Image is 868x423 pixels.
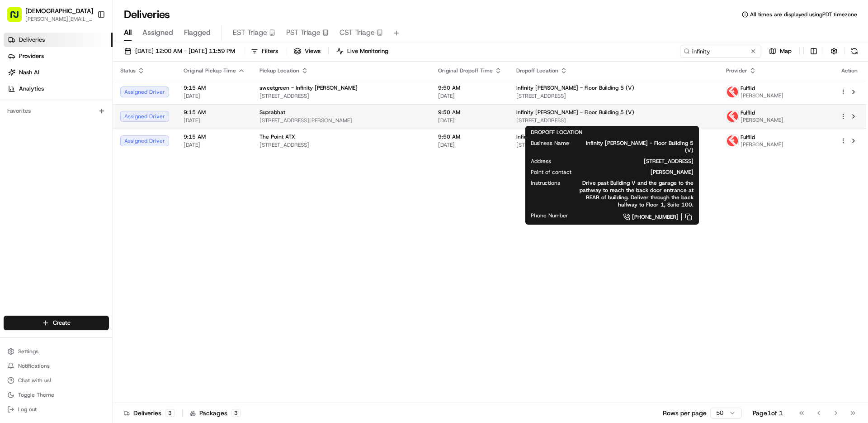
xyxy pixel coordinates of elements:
[259,133,295,140] span: The Point ATX
[9,87,25,103] img: 1736555255976-a54dd68f-1ca7-489b-9aae-adbdc363a1c4
[184,141,245,149] span: [DATE]
[438,141,502,149] span: [DATE]
[184,27,211,38] span: Flagged
[184,109,245,116] span: 9:15 AM
[4,4,94,25] button: [DEMOGRAPHIC_DATA][PERSON_NAME][EMAIL_ADDRESS][DOMAIN_NAME]
[741,92,783,99] span: [PERSON_NAME]
[753,409,783,418] div: Page 1 of 1
[741,134,755,141] span: Fulflld
[4,65,113,80] a: Nash AI
[4,49,113,63] a: Providers
[516,117,712,124] span: [STREET_ADDRESS]
[726,111,738,122] img: profile_Fulflld_OnFleet_Thistle_SF.png
[516,133,634,140] span: Infinity [PERSON_NAME] - Floor Building 5 (V)
[583,212,693,222] a: [PHONE_NUMBER]
[259,109,285,116] span: Suprabhat
[76,132,84,139] div: 💻
[31,96,114,103] div: We're available if you need us!
[259,117,424,124] span: [STREET_ADDRESS][PERSON_NAME]
[19,85,44,93] span: Analytics
[741,116,783,124] span: [PERSON_NAME]
[632,213,679,221] span: [PHONE_NUMBER]
[184,92,245,100] span: [DATE]
[584,139,693,154] span: Infinity [PERSON_NAME] - Floor Building 5 (V)
[531,168,571,176] span: Point of contact
[347,47,388,55] span: Live Monitoring
[259,141,424,149] span: [STREET_ADDRESS]
[726,135,738,147] img: profile_Fulflld_OnFleet_Thistle_SF.png
[531,129,582,136] span: DROPOFF LOCATION
[531,139,569,147] span: Business Name
[4,104,109,118] div: Favorites
[531,179,560,187] span: Instructions
[259,84,358,91] span: sweetgreen - Infinity [PERSON_NAME]
[516,67,558,74] span: Dropoff Location
[848,45,861,58] button: Refresh
[438,84,502,91] span: 9:50 AM
[438,67,493,74] span: Original Dropoff Time
[184,67,236,74] span: Original Pickup Time
[124,409,175,418] div: Deliveries
[516,109,634,116] span: Infinity [PERSON_NAME] - Floor Building 5 (V)
[259,67,299,74] span: Pickup Location
[85,131,145,140] span: API Documentation
[233,27,267,38] span: EST Triage
[575,179,693,208] span: Drive past Building V and the garage to the pathway to reach the back door entrance at REAR of bu...
[18,362,50,370] span: Notifications
[516,84,634,91] span: Infinity [PERSON_NAME] - Floor Building 5 (V)
[741,85,755,92] span: Fulflld
[24,58,149,68] input: Clear
[18,391,54,399] span: Toggle Theme
[31,87,148,96] div: Start new chat
[840,67,859,74] div: Action
[305,47,321,55] span: Views
[19,36,45,44] span: Deliveries
[4,403,109,416] button: Log out
[25,6,93,15] button: [DEMOGRAPHIC_DATA]
[247,45,282,58] button: Filters
[19,52,44,60] span: Providers
[124,7,170,22] h1: Deliveries
[142,27,173,38] span: Assigned
[231,409,241,417] div: 3
[154,89,165,100] button: Start new chat
[259,92,424,100] span: [STREET_ADDRESS]
[4,33,113,47] a: Deliveries
[4,374,109,387] button: Chat with us!
[516,141,712,149] span: [STREET_ADDRESS]
[726,86,738,98] img: profile_Fulflld_OnFleet_Thistle_SF.png
[531,212,568,219] span: Phone Number
[184,117,245,124] span: [DATE]
[9,132,16,139] div: 📗
[438,109,502,116] span: 9:50 AM
[4,389,109,401] button: Toggle Theme
[586,168,693,176] span: [PERSON_NAME]
[4,316,109,330] button: Create
[438,133,502,140] span: 9:50 AM
[124,27,132,38] span: All
[4,345,109,358] button: Settings
[566,158,693,165] span: [STREET_ADDRESS]
[19,68,39,77] span: Nash AI
[4,82,113,96] a: Analytics
[18,377,51,384] span: Chat with us!
[9,9,27,27] img: Nash
[184,84,245,91] span: 9:15 AM
[780,47,792,55] span: Map
[741,141,783,148] span: [PERSON_NAME]
[286,27,321,38] span: PST Triage
[516,92,712,100] span: [STREET_ADDRESS]
[18,131,69,140] span: Knowledge Base
[9,36,165,51] p: Welcome 👋
[18,348,38,355] span: Settings
[53,319,71,327] span: Create
[120,67,136,74] span: Status
[5,128,73,144] a: 📗Knowledge Base
[25,15,93,23] span: [PERSON_NAME][EMAIL_ADDRESS][DOMAIN_NAME]
[340,27,375,38] span: CST Triage
[165,409,175,417] div: 3
[438,92,502,100] span: [DATE]
[73,128,149,144] a: 💻API Documentation
[438,117,502,124] span: [DATE]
